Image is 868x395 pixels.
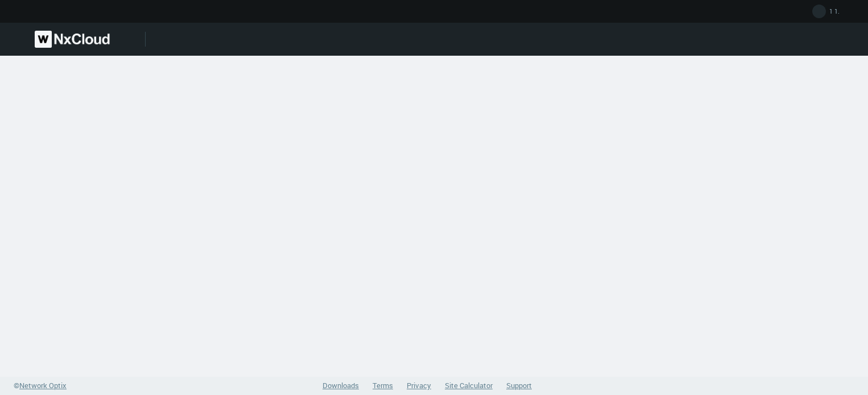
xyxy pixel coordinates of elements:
[323,380,359,390] a: Downloads
[829,7,840,20] span: 1 1.
[506,380,532,390] a: Support
[19,380,67,390] span: Network Optix
[35,31,110,48] img: Nx Cloud logo
[14,380,67,392] a: ©Network Optix
[373,380,393,390] a: Terms
[445,380,493,390] a: Site Calculator
[407,380,431,390] a: Privacy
